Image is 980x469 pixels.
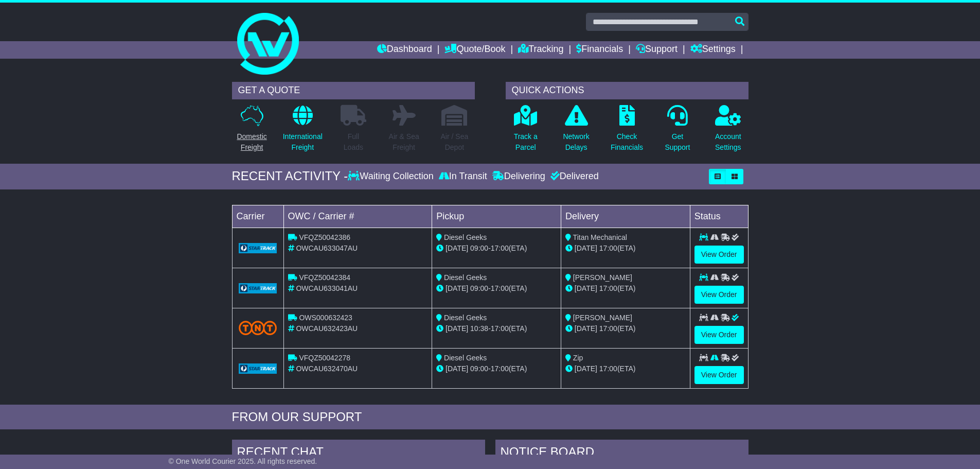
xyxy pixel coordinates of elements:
span: [DATE] [446,324,468,333]
span: [PERSON_NAME] [573,314,632,322]
img: GetCarrierServiceLogo [239,243,277,253]
a: View Order [694,326,744,344]
a: Quote/Book [444,41,505,59]
span: 17:00 [599,244,617,252]
a: Tracking [518,41,563,59]
a: Settings [690,41,736,59]
div: RECENT ACTIVITY - [232,169,348,184]
a: Track aParcel [513,105,538,159]
p: Check Financials [611,131,643,153]
span: [DATE] [575,284,597,292]
div: - (ETA) [436,283,557,294]
img: GetCarrierServiceLogo [239,363,277,374]
div: - (ETA) [436,243,557,254]
span: 17:00 [599,284,617,292]
span: VFQZ50042384 [299,273,350,282]
div: (ETA) [565,323,686,334]
span: VFQZ50042386 [299,233,350,241]
div: NOTICE BOARD [495,440,749,467]
img: TNT_Domestic.png [239,321,277,335]
p: Account Settings [715,131,741,153]
a: View Order [694,286,744,304]
div: In Transit [436,171,490,182]
div: Waiting Collection [348,171,436,182]
span: 17:00 [599,364,617,373]
div: (ETA) [565,243,686,254]
a: InternationalFreight [282,105,323,159]
span: OWS000632423 [299,314,352,322]
a: Financials [576,41,623,59]
a: Support [636,41,678,59]
span: [DATE] [575,324,597,333]
p: Air / Sea Depot [441,131,469,153]
div: - (ETA) [436,323,557,334]
p: Domestic Freight [237,131,266,153]
div: GET A QUOTE [232,82,475,99]
div: RECENT CHAT [232,440,485,467]
span: VFQZ50042278 [299,354,350,362]
a: AccountSettings [715,105,742,159]
a: NetworkDelays [562,105,590,159]
span: 17:00 [491,244,509,252]
span: [DATE] [446,284,468,292]
span: 09:00 [470,244,488,252]
span: 17:00 [599,324,617,333]
span: [DATE] [575,244,597,252]
p: Full Loads [341,131,366,153]
span: Zip [573,354,583,362]
span: [DATE] [575,364,597,373]
div: FROM OUR SUPPORT [232,410,749,425]
div: Delivering [490,171,548,182]
a: View Order [694,366,744,384]
p: International Freight [283,131,323,153]
div: - (ETA) [436,363,557,374]
span: OWCAU633041AU [296,284,358,292]
img: GetCarrierServiceLogo [239,283,277,293]
a: CheckFinancials [610,105,644,159]
td: Status [690,205,748,228]
p: Network Delays [563,131,589,153]
a: GetSupport [664,105,690,159]
span: 09:00 [470,364,488,373]
span: 17:00 [491,284,509,292]
span: Titan Mechanical [573,233,627,241]
p: Air & Sea Freight [389,131,419,153]
span: 17:00 [491,364,509,373]
p: Track a Parcel [514,131,538,153]
span: 17:00 [491,324,509,333]
span: 10:38 [470,324,488,333]
span: Diesel Geeks [444,273,487,282]
span: © One World Courier 2025. All rights reserved. [169,457,317,465]
span: Diesel Geeks [444,354,487,362]
div: (ETA) [565,283,686,294]
span: 09:00 [470,284,488,292]
td: OWC / Carrier # [283,205,432,228]
span: OWCAU633047AU [296,244,358,252]
a: DomesticFreight [236,105,267,159]
td: Carrier [232,205,283,228]
span: [DATE] [446,244,468,252]
span: [PERSON_NAME] [573,273,632,282]
div: Delivered [548,171,599,182]
span: OWCAU632423AU [296,324,358,333]
a: Dashboard [377,41,432,59]
div: QUICK ACTIONS [506,82,749,99]
p: Get Support [665,131,690,153]
td: Pickup [432,205,561,228]
span: Diesel Geeks [444,314,487,322]
span: Diesel Geeks [444,233,487,241]
span: OWCAU632470AU [296,364,358,373]
div: (ETA) [565,363,686,374]
td: Delivery [561,205,690,228]
a: View Order [694,246,744,264]
span: [DATE] [446,364,468,373]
